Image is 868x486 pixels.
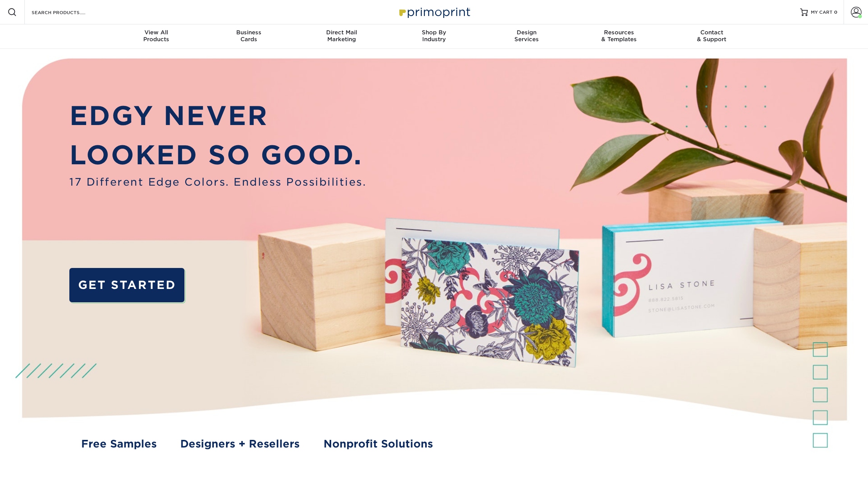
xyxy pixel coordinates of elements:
[323,436,433,452] a: Nonprofit Solutions
[295,29,388,43] div: Marketing
[69,96,366,135] p: EDGY NEVER
[573,29,665,36] span: Resources
[69,268,184,302] a: GET STARTED
[665,29,758,36] span: Contact
[203,24,295,49] a: BusinessCards
[203,29,295,36] span: Business
[665,24,758,49] a: Contact& Support
[834,10,838,15] span: 0
[295,24,388,49] a: Direct MailMarketing
[295,29,388,36] span: Direct Mail
[203,29,295,43] div: Cards
[69,174,366,190] span: 17 Different Edge Colors. Endless Possibilities.
[811,9,833,16] span: MY CART
[180,436,299,452] a: Designers + Resellers
[110,29,203,36] span: View All
[110,24,203,49] a: View AllProducts
[665,29,758,43] div: & Support
[69,135,366,175] p: LOOKED SO GOOD.
[480,29,573,43] div: Services
[573,29,665,43] div: & Templates
[388,29,480,43] div: Industry
[81,436,157,452] a: Free Samples
[388,29,480,36] span: Shop By
[573,24,665,49] a: Resources& Templates
[388,24,480,49] a: Shop ByIndustry
[480,29,573,36] span: Design
[396,4,472,20] img: Primoprint
[110,29,203,43] div: Products
[31,8,105,17] input: SEARCH PRODUCTS.....
[480,24,573,49] a: DesignServices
